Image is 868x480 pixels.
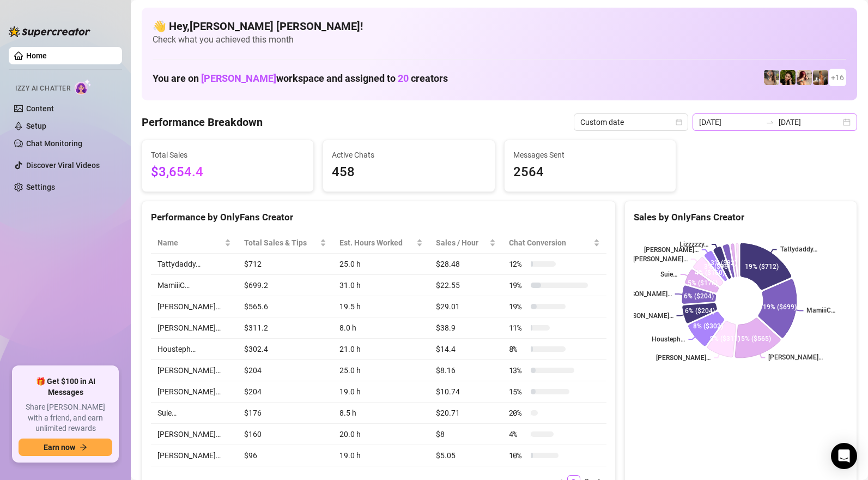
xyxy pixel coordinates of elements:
td: $712 [238,254,333,275]
td: $8.16 [429,360,502,381]
td: $5.05 [429,445,502,466]
td: [PERSON_NAME]… [151,381,238,403]
h1: You are on workspace and assigned to creators [153,73,448,85]
span: 12 % [509,258,526,270]
div: Sales by OnlyFans Creator [634,210,848,225]
td: [PERSON_NAME]… [151,317,238,339]
td: $20.71 [429,403,502,424]
span: Chat Conversion [509,237,591,249]
h4: 👋 Hey, [PERSON_NAME] [PERSON_NAME] ! [153,19,846,34]
text: Lizzzzzy… [679,241,708,248]
div: Performance by OnlyFans Creator [151,210,606,225]
span: 458 [332,162,485,183]
img: AI Chatter [75,79,92,95]
span: 4 % [509,428,526,440]
span: 20 [398,73,409,84]
span: Messages Sent [513,149,667,161]
span: Active Chats [332,149,485,161]
td: $10.74 [429,381,502,403]
span: swap-right [766,118,774,127]
td: [PERSON_NAME]… [151,445,238,466]
span: calendar [676,119,682,125]
span: 8 % [509,343,526,355]
span: $3,654.4 [151,162,305,183]
td: $311.2 [238,317,333,339]
img: Jessica (@jessicakillings) [813,70,828,85]
th: Chat Conversion [502,232,606,254]
span: Share [PERSON_NAME] with a friend, and earn unlimited rewards [19,402,112,434]
text: [PERSON_NAME]… [656,354,711,362]
td: $14.4 [429,339,502,360]
span: 13 % [509,364,526,376]
td: $176 [238,403,333,424]
td: $96 [238,445,333,466]
span: Name [157,237,222,249]
td: 19.0 h [333,445,429,466]
td: 8.0 h [333,317,429,339]
span: Check what you achieved this month [153,34,846,46]
td: 21.0 h [333,339,429,360]
td: Housteph… [151,339,238,360]
text: [PERSON_NAME]… [619,312,673,320]
span: Earn now [44,443,75,452]
td: Tattydaddy… [151,254,238,275]
text: MamiiiC… [806,307,835,315]
span: to [766,118,774,127]
span: 15 % [509,386,526,398]
button: Earn nowarrow-right [19,439,112,456]
td: $204 [238,381,333,403]
span: Sales / Hour [436,237,487,249]
td: $38.9 [429,317,502,339]
span: arrow-right [80,443,87,451]
td: [PERSON_NAME]… [151,424,238,445]
text: [PERSON_NAME]… [617,290,672,298]
td: 19.0 h [333,381,429,403]
a: Discover Viral Videos [26,161,100,170]
td: 19.5 h [333,296,429,317]
text: Suie… [660,271,677,278]
td: [PERSON_NAME]… [151,360,238,381]
th: Name [151,232,238,254]
td: 25.0 h [333,360,429,381]
img: playfuldimples (@playfuldimples) [780,70,796,85]
span: 19 % [509,279,526,291]
a: Content [26,104,54,113]
td: $22.55 [429,275,502,296]
td: Suie… [151,403,238,424]
span: 20 % [509,407,526,419]
a: Setup [26,122,46,130]
td: $8 [429,424,502,445]
div: Open Intercom Messenger [831,443,857,469]
img: emilylou (@emilyylouu) [764,70,779,85]
td: $28.48 [429,254,502,275]
th: Sales / Hour [429,232,502,254]
th: Total Sales & Tips [238,232,333,254]
input: Start date [699,116,761,128]
text: Tattydaddy… [780,246,817,254]
span: Custom date [580,114,682,130]
text: [PERSON_NAME]… [633,255,688,263]
text: [PERSON_NAME]… [644,246,699,254]
td: $29.01 [429,296,502,317]
td: [PERSON_NAME]… [151,296,238,317]
a: Settings [26,183,55,191]
text: Housteph… [652,335,685,343]
td: MamiiiC… [151,275,238,296]
td: $204 [238,360,333,381]
td: 8.5 h [333,403,429,424]
span: + 16 [831,71,844,83]
td: $302.4 [238,339,333,360]
td: 25.0 h [333,254,429,275]
span: Total Sales & Tips [244,237,318,249]
span: 11 % [509,322,526,334]
span: 10 % [509,449,526,461]
td: 20.0 h [333,424,429,445]
span: 19 % [509,301,526,313]
td: $565.6 [238,296,333,317]
span: Izzy AI Chatter [15,83,70,94]
h4: Performance Breakdown [142,115,263,130]
input: End date [779,116,841,128]
text: [PERSON_NAME]… [768,354,823,362]
td: 31.0 h [333,275,429,296]
img: logo-BBDzfeDw.svg [9,26,90,37]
